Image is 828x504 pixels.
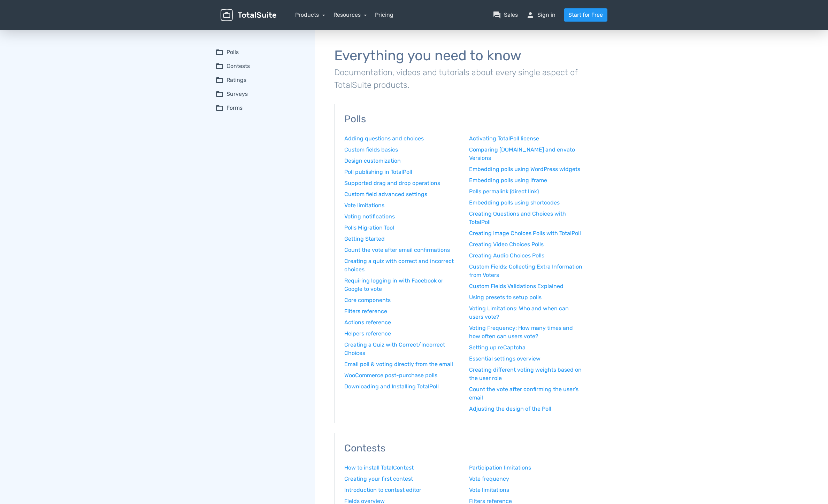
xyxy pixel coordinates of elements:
h3: Polls [344,114,583,125]
a: Introduction to contest editor [344,486,459,494]
a: Comparing [DOMAIN_NAME] and envato Versions [469,146,583,162]
a: Activating TotalPoll license [469,134,583,143]
a: Voting notifications [344,212,459,221]
a: How to install TotalContest [344,464,459,472]
a: Requiring logging in with Facebook or Google to vote [344,277,459,293]
a: Products [295,11,325,18]
a: Vote limitations [469,486,583,494]
a: Essential settings overview [469,355,583,363]
a: Creating a Quiz with Correct/Incorrect Choices [344,341,459,357]
span: folder_open [215,62,224,70]
a: Filters reference [344,307,459,316]
a: Vote limitations [344,201,459,210]
a: Creating Audio Choices Polls [469,251,583,260]
a: Pricing [375,11,393,19]
a: Voting Frequency: How many times and how often can users vote? [469,324,583,341]
span: folder_open [215,48,224,56]
a: Embedding polls using iframe [469,176,583,185]
summary: folder_openForms [215,104,305,112]
a: Vote frequency [469,475,583,483]
a: Voting Limitations: Who and when can users vote? [469,304,583,321]
a: Custom field advanced settings [344,190,459,199]
a: Participation limitations [469,464,583,472]
a: Actions reference [344,318,459,327]
summary: folder_openSurveys [215,90,305,98]
summary: folder_openPolls [215,48,305,56]
a: Start for Free [564,8,607,22]
a: Adding questions and choices [344,134,459,143]
span: folder_open [215,76,224,84]
a: Using presets to setup polls [469,293,583,302]
a: Getting Started [344,235,459,243]
a: Resources [333,11,367,18]
a: Embedding polls using shortcodes [469,199,583,207]
a: Creating Questions and Choices with TotalPoll [469,210,583,226]
a: Polls Migration Tool [344,224,459,232]
a: Poll publishing in TotalPoll [344,168,459,176]
a: Creating Video Choices Polls [469,240,583,249]
a: Helpers reference [344,329,459,338]
a: personSign in [526,11,555,19]
a: Count the vote after confirming the user’s email [469,385,583,402]
a: Custom fields basics [344,146,459,154]
summary: folder_openRatings [215,76,305,84]
span: person [526,11,535,19]
a: Design customization [344,157,459,165]
a: Core components [344,296,459,304]
a: Adjusting the design of the Poll [469,405,583,413]
a: Setting up reCaptcha [469,343,583,352]
h3: Contests [344,443,583,454]
a: Polls permalink (direct link) [469,187,583,196]
a: question_answerSales [493,11,518,19]
a: Creating your first contest [344,475,459,483]
span: question_answer [493,11,501,19]
a: WooCommerce post-purchase polls [344,371,459,380]
a: Creating Image Choices Polls with TotalPoll [469,229,583,238]
a: Supported drag and drop operations [344,179,459,187]
img: TotalSuite for WordPress [221,9,276,21]
a: Count the vote after email confirmations [344,246,459,254]
a: Creating different voting weights based on the user role [469,366,583,382]
a: Creating a quiz with correct and incorrect choices [344,257,459,274]
a: Embedding polls using WordPress widgets [469,165,583,173]
span: folder_open [215,104,224,112]
a: Custom Fields: Collecting Extra Information from Voters [469,263,583,279]
p: Documentation, videos and tutorials about every single aspect of TotalSuite products. [334,66,593,91]
h1: Everything you need to know [334,48,593,63]
summary: folder_openContests [215,62,305,70]
a: Downloading and Installing TotalPoll [344,382,459,391]
span: folder_open [215,90,224,98]
a: Email poll & voting directly from the email [344,360,459,369]
a: Custom Fields Validations Explained [469,282,583,290]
